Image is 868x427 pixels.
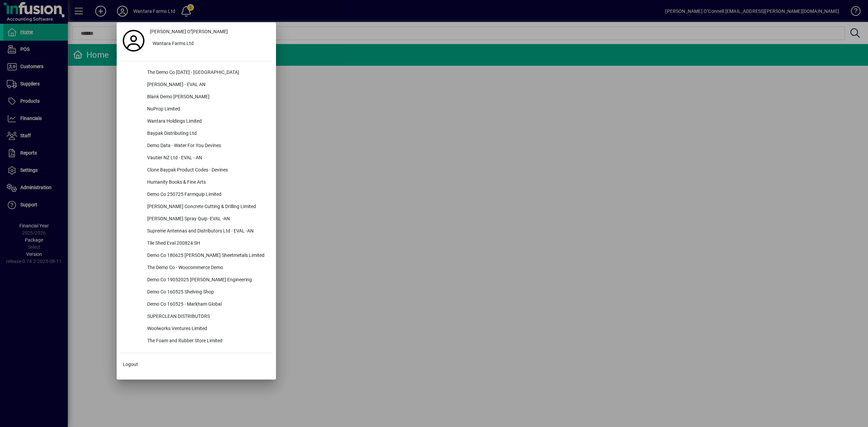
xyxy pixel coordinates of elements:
[142,164,273,177] div: Clone Baypak Product Codes - Devines
[142,79,273,91] div: [PERSON_NAME] - EVAL AN
[120,67,273,79] button: The Demo Co [DATE] - [GEOGRAPHIC_DATA]
[120,201,273,213] button: [PERSON_NAME] Concrete Cutting & Drilling Limited
[120,128,273,140] button: Baypak Distributing Ltd
[142,128,273,140] div: Baypak Distributing Ltd
[142,262,273,274] div: The Demo Co - Woocommerce Demo
[142,189,273,201] div: Demo Co 250725 Farmquip Limited
[120,164,273,177] button: Clone Baypak Product Codes - Devines
[142,225,273,238] div: Supreme Antennas and Distributors Ltd - EVAL -AN
[147,26,273,38] a: [PERSON_NAME] O''[PERSON_NAME]
[120,225,273,238] button: Supreme Antennas and Distributors Ltd - EVAL -AN
[120,140,273,152] button: Demo Data - Water For You Devines
[142,250,273,262] div: Demo Co 180625 [PERSON_NAME] Sheetmetals Limited
[142,274,273,286] div: Demo Co 19052025 [PERSON_NAME] Engineering
[142,238,273,250] div: Tile Shed Eval 200824 SH
[142,116,273,128] div: Wantara Holdings Limited
[120,116,273,128] button: Wantara Holdings Limited
[120,274,273,286] button: Demo Co 19052025 [PERSON_NAME] Engineering
[120,152,273,164] button: Vautier NZ Ltd - EVAL - AN
[142,201,273,213] div: [PERSON_NAME] Concrete Cutting & Drilling Limited
[120,323,273,335] button: Woolworks Ventures Limited
[147,38,273,50] button: Wantara Farms Ltd
[120,299,273,311] button: Demo Co 160525 - Markham Global
[120,238,273,250] button: Tile Shed Eval 200824 SH
[120,189,273,201] button: Demo Co 250725 Farmquip Limited
[120,213,273,225] button: [PERSON_NAME] Spray Quip -EVAL -AN
[142,299,273,311] div: Demo Co 160525 - Markham Global
[120,35,147,47] a: Profile
[120,177,273,189] button: Humanity Books & Fine Arts
[120,262,273,274] button: The Demo Co - Woocommerce Demo
[120,311,273,323] button: SUPERCLEAN DISTRIBUTORS
[120,250,273,262] button: Demo Co 180625 [PERSON_NAME] Sheetmetals Limited
[142,335,273,347] div: The Foam and Rubber Store Limited
[142,140,273,152] div: Demo Data - Water For You Devines
[142,286,273,299] div: Demo Co 160525 Shelving Shop
[120,79,273,91] button: [PERSON_NAME] - EVAL AN
[120,335,273,347] button: The Foam and Rubber Store Limited
[142,177,273,189] div: Humanity Books & Fine Arts
[120,359,273,371] button: Logout
[142,323,273,335] div: Woolworks Ventures Limited
[142,67,273,79] div: The Demo Co [DATE] - [GEOGRAPHIC_DATA]
[142,91,273,103] div: Blank Demo [PERSON_NAME]
[150,28,228,35] span: [PERSON_NAME] O''[PERSON_NAME]
[142,213,273,225] div: [PERSON_NAME] Spray Quip -EVAL -AN
[142,103,273,116] div: NuProp Limited
[120,286,273,299] button: Demo Co 160525 Shelving Shop
[142,311,273,323] div: SUPERCLEAN DISTRIBUTORS
[120,91,273,103] button: Blank Demo [PERSON_NAME]
[123,361,138,368] span: Logout
[142,152,273,164] div: Vautier NZ Ltd - EVAL - AN
[120,103,273,116] button: NuProp Limited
